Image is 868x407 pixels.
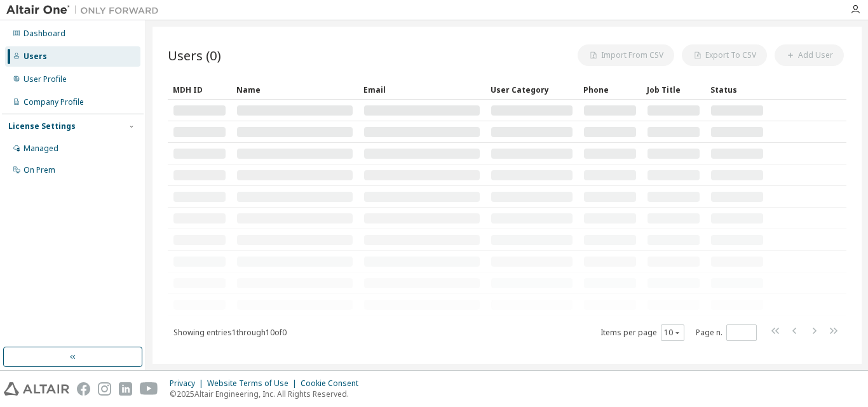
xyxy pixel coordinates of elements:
[24,51,47,62] div: Users
[363,79,480,100] div: Email
[6,4,165,17] img: Altair One
[170,378,207,389] div: Privacy
[647,79,700,100] div: Job Title
[600,324,684,341] span: Items per page
[710,79,764,100] div: Status
[682,44,767,66] button: Export To CSV
[24,74,67,84] div: User Profile
[24,165,55,175] div: On Prem
[301,378,366,389] div: Cookie Consent
[119,382,132,396] img: linkedin.svg
[578,44,674,66] button: Import From CSV
[775,44,844,66] button: Add User
[98,382,111,396] img: instagram.svg
[77,382,90,396] img: facebook.svg
[24,143,58,154] div: Managed
[4,382,69,396] img: altair_logo.svg
[236,79,353,100] div: Name
[664,328,681,338] button: 10
[173,327,287,338] span: Showing entries 1 through 10 of 0
[696,324,757,341] span: Page n.
[583,79,637,100] div: Phone
[491,79,573,100] div: User Category
[24,29,65,39] div: Dashboard
[24,97,84,107] div: Company Profile
[8,121,76,131] div: License Settings
[170,389,366,399] p: © 2025 Altair Engineering, Inc. All Rights Reserved.
[173,79,226,100] div: MDH ID
[207,378,301,389] div: Website Terms of Use
[168,46,221,64] span: Users (0)
[140,382,158,396] img: youtube.svg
